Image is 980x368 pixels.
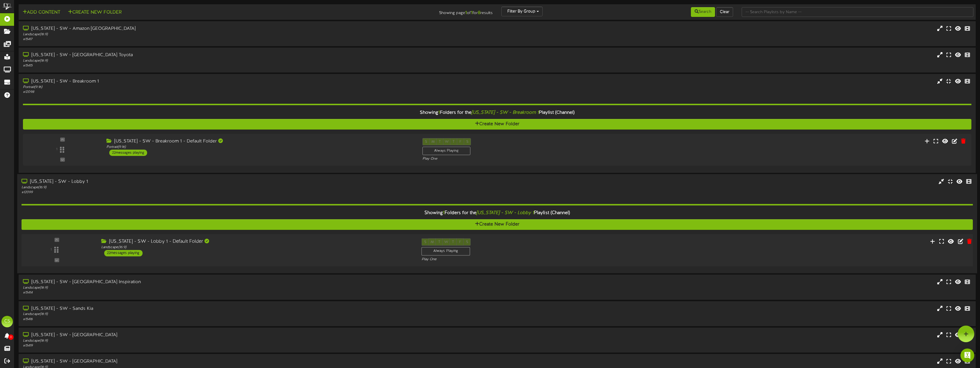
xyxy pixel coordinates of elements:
[101,238,413,245] div: [US_STATE] - SW - Lobby 1 - Default Folder
[478,10,480,15] strong: 8
[960,349,974,362] div: Open Intercom Messenger
[23,279,413,285] div: [US_STATE] - SW - [GEOGRAPHIC_DATA] Inspiration
[422,247,470,256] div: Always Playing
[337,7,497,16] div: Showing page of for results
[23,332,413,338] div: [US_STATE] - SW - [GEOGRAPHIC_DATA]
[23,85,413,90] div: Portrait ( 9:16 )
[422,147,470,155] div: Always Playing
[23,78,413,85] div: [US_STATE] - SW - Breakroom 1
[691,7,715,17] button: Search
[742,7,973,17] input: -- Search Playlists by Name --
[23,90,413,95] div: # 12098
[716,7,733,17] button: Clear
[17,207,977,219] div: Showing Folders for the Playlist (Channel)
[22,185,413,190] div: Landscape ( 16:9 )
[422,156,651,161] div: Play One
[23,312,413,317] div: Landscape ( 16:9 )
[23,290,413,295] div: # 15414
[8,334,13,340] span: 0
[101,245,413,250] div: Landscape ( 16:9 )
[66,9,123,16] button: Create New Folder
[23,37,413,42] div: # 15417
[23,285,413,290] div: Landscape ( 16:9 )
[23,119,971,130] button: Create New Folder
[22,190,413,195] div: # 12099
[23,32,413,37] div: Landscape ( 16:9 )
[438,110,440,115] span: 1
[23,343,413,348] div: # 15419
[476,210,534,216] i: [US_STATE] - SW - Lobby 1
[23,26,413,32] div: [US_STATE] - SW - Amazon [GEOGRAPHIC_DATA]
[22,219,973,230] button: Create New Folder
[19,107,976,119] div: Showing Folders for the Playlist (Channel)
[1,316,13,327] div: CS
[23,306,413,312] div: [US_STATE] - SW - Sands Kia
[501,7,543,16] button: Filter By Group
[23,358,413,365] div: [US_STATE] - SW - [GEOGRAPHIC_DATA]
[23,52,413,58] div: [US_STATE] - SW - [GEOGRAPHIC_DATA] Toyota
[23,317,413,322] div: # 15416
[23,63,413,68] div: # 15415
[23,338,413,343] div: Landscape ( 16:9 )
[109,150,147,156] div: 22 messages playing
[22,179,413,185] div: [US_STATE] - SW - Lobby 1
[23,58,413,63] div: Landscape ( 16:9 )
[106,138,414,145] div: [US_STATE] - SW - Breakroom 1 - Default Folder
[472,110,539,115] i: [US_STATE] - SW - Breakroom 1
[21,9,62,16] button: Add Content
[471,10,473,15] strong: 1
[443,210,445,216] span: 1
[106,145,414,150] div: Portrait ( 9:16 )
[422,257,653,262] div: Play One
[465,10,467,15] strong: 1
[104,250,143,256] div: 22 messages playing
